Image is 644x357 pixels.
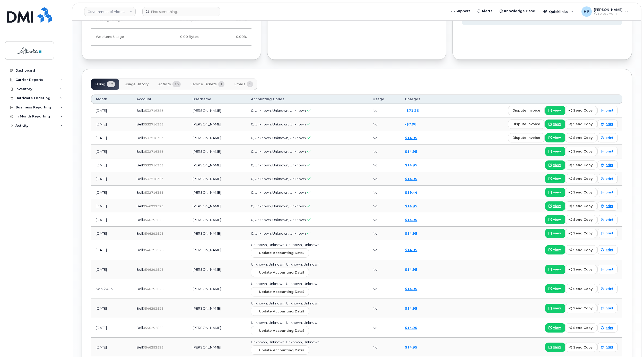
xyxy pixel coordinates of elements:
span: HP [584,8,589,15]
span: Update Accounting Data? [259,250,304,255]
span: Bell [136,326,143,330]
span: print [605,135,613,140]
span: 0546292525 [143,307,163,310]
button: send copy [565,174,597,183]
a: print [597,147,618,156]
a: $14.95 [405,326,417,330]
span: Service Tickets [190,82,217,86]
td: 0.00 Bytes [150,29,203,45]
div: Himanshu Patel [578,6,632,17]
td: [PERSON_NAME] [188,318,246,338]
span: Unknown, Unknown, Unknown, Unknown [251,301,319,305]
a: $14.95 [405,163,417,167]
span: 0546292525 [143,345,163,349]
span: view [553,122,561,126]
span: send copy [573,122,593,126]
a: Support [448,6,474,16]
a: print [597,120,618,129]
span: view [553,149,561,154]
span: print [605,306,613,311]
a: print [597,245,618,254]
td: [DATE] [91,172,132,186]
span: dispute invoice [512,135,540,140]
button: send copy [565,201,597,211]
a: view [545,245,565,254]
button: Update Accounting Data? [251,287,309,296]
a: view [545,201,565,211]
td: No [368,299,400,318]
td: [DATE] [91,199,132,213]
span: Update Accounting Data? [259,309,304,314]
span: send copy [573,325,593,330]
td: [DATE] [91,186,132,199]
td: [DATE] [91,145,132,158]
span: dispute invoice [512,108,540,113]
span: view [553,306,561,311]
span: view [553,190,561,195]
a: print [597,304,618,313]
a: view [545,304,565,313]
button: dispute invoice [508,106,545,115]
td: [PERSON_NAME] [188,186,246,199]
td: No [368,158,400,172]
span: 1 [218,81,224,87]
span: 0546292525 [143,268,163,271]
a: $14.95 [405,136,417,140]
button: send copy [565,245,597,254]
span: view [553,163,561,167]
a: print [597,133,618,142]
button: Update Accounting Data? [251,248,309,258]
a: Knowledge Base [496,6,539,16]
span: print [605,217,613,222]
a: print [597,215,618,224]
span: 0546292525 [143,232,163,235]
span: print [605,163,613,167]
span: dispute invoice [512,122,540,126]
button: send copy [565,188,597,197]
a: $14.95 [405,218,417,222]
span: 0532716353 [143,150,163,154]
button: send copy [565,120,597,129]
span: send copy [573,149,593,154]
td: No [368,104,400,117]
span: 0, Unknown, Unknown, Unknown [251,231,306,235]
td: [DATE] [91,260,132,279]
a: view [545,343,565,352]
a: print [597,188,618,197]
a: print [597,106,618,115]
span: 1 [247,81,253,87]
span: send copy [573,217,593,222]
span: view [553,345,561,350]
th: Month [91,95,132,104]
span: send copy [573,286,593,291]
span: 0532716353 [143,122,163,126]
span: 0, Unknown, Unknown, Unknown [251,177,306,181]
span: send copy [573,231,593,236]
span: print [605,176,613,181]
a: print [597,229,618,238]
span: 0, Unknown, Unknown, Unknown [251,204,306,208]
td: No [368,117,400,131]
td: [DATE] [91,104,132,117]
tr: Friday from 6:00pm to Monday 8:00am [91,29,251,45]
span: print [605,231,613,236]
span: 0532716353 [143,136,163,140]
span: 0546292525 [143,204,163,208]
button: send copy [565,265,597,274]
span: print [605,149,613,154]
a: $14.95 [405,287,417,291]
span: print [605,248,613,252]
span: Emails [234,82,245,86]
a: $14.95 [405,149,417,154]
a: $14.95 [405,177,417,181]
td: No [368,172,400,186]
span: Bell [136,287,143,291]
td: [DATE] [91,227,132,240]
td: [DATE] [91,299,132,318]
td: [DATE] [91,240,132,260]
a: Government of Alberta (GOA) [84,7,136,16]
span: Unknown, Unknown, Unknown, Unknown [251,320,319,325]
span: 0, Unknown, Unknown, Unknown [251,136,306,140]
span: Update Accounting Data? [259,289,304,294]
span: Bell [136,306,143,310]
